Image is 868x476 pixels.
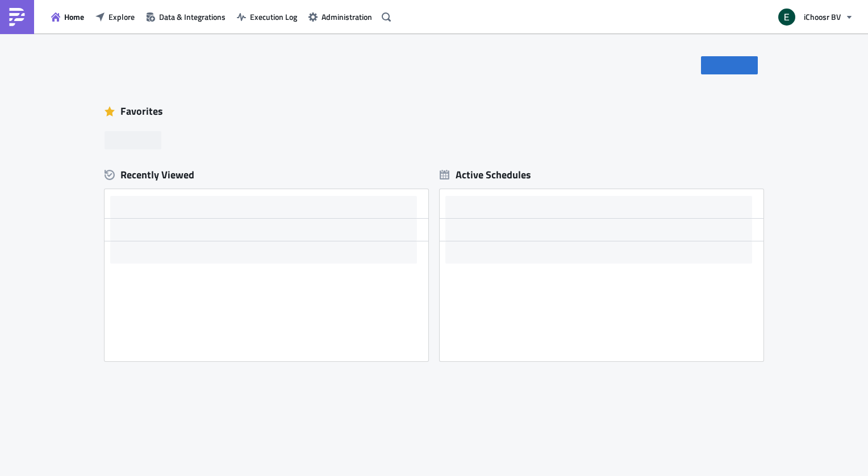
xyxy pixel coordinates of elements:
[771,5,859,30] button: iChoosr BV
[108,11,135,23] span: Explore
[105,166,428,183] div: Recently Viewed
[45,8,90,26] button: Home
[322,11,372,23] span: Administration
[804,11,841,23] span: iChoosr BV
[140,8,231,26] button: Data & Integrations
[440,168,531,181] div: Active Schedules
[777,7,796,27] img: Avatar
[90,8,140,26] button: Explore
[159,11,226,23] span: Data & Integrations
[64,11,84,23] span: Home
[303,8,378,26] button: Administration
[231,8,303,26] button: Execution Log
[105,103,763,120] div: Favorites
[8,8,26,26] img: PushMetrics
[250,11,297,23] span: Execution Log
